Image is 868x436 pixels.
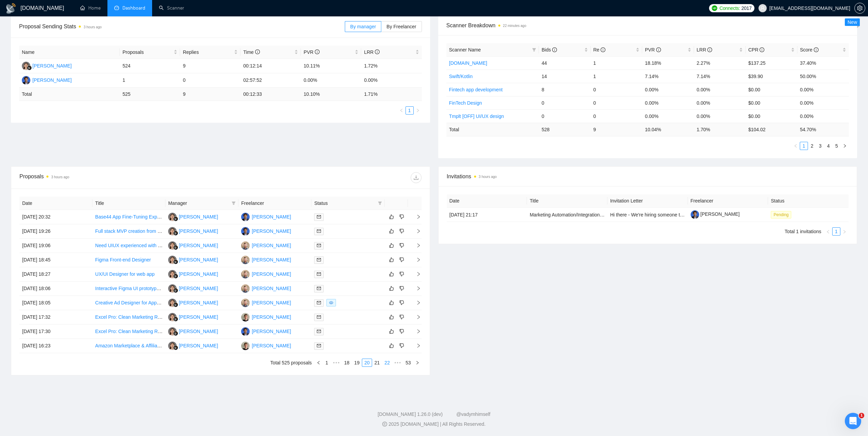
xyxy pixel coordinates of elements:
li: 1 [323,359,331,367]
span: like [389,329,394,334]
button: like [387,284,396,292]
span: Scanner Breakdown [446,21,849,30]
img: DU [241,227,250,236]
a: FinTech Design [449,100,482,106]
img: MR [241,313,250,321]
li: 18 [342,359,352,367]
a: 5 [833,142,840,150]
button: dislike [398,227,406,235]
td: 1 [120,73,180,88]
a: UX/UI Designer for web app [95,271,155,277]
a: setting [854,5,865,11]
td: 00:12:33 [240,88,301,101]
td: 02:57:52 [240,73,301,88]
td: 8 [539,83,591,96]
a: Fintech app development [449,87,503,92]
span: dashboard [114,5,119,10]
td: 0 [591,96,643,109]
span: info-circle [760,47,764,52]
td: 0 [539,96,591,109]
span: like [389,257,394,262]
button: like [387,270,396,278]
a: IN[PERSON_NAME] [241,285,291,291]
li: 21 [372,359,382,367]
span: like [389,228,394,234]
span: mail [317,215,321,219]
a: 1 [406,107,413,114]
div: [PERSON_NAME] [252,328,291,335]
span: setting [855,5,865,11]
span: Proposal Sending Stats [19,22,345,31]
img: gigradar-bm.png [173,317,178,321]
span: like [389,243,394,248]
img: KK [168,270,177,279]
div: [PERSON_NAME] [252,242,291,249]
td: 1.71 % [361,88,422,101]
div: [PERSON_NAME] [252,313,291,321]
span: download [411,175,421,180]
a: 2 [808,142,816,150]
span: dislike [399,329,404,334]
div: [PERSON_NAME] [179,313,218,321]
td: 0.00% [694,83,746,96]
img: DU [241,327,250,336]
span: By manager [350,24,376,29]
button: like [387,213,396,221]
a: KK[PERSON_NAME] [168,328,218,334]
div: [PERSON_NAME] [179,285,218,292]
span: mail [317,315,321,319]
span: mail [317,286,321,290]
a: DU[PERSON_NAME] [241,328,291,334]
a: Full stack MVP creation from scratch [95,228,173,234]
td: 14 [539,70,591,83]
a: Marketing Automation/Integration Project [530,212,616,217]
img: KK [168,342,177,350]
img: KK [22,62,30,70]
img: logo [5,3,16,14]
a: KK[PERSON_NAME] [168,314,218,319]
img: gigradar-bm.png [173,331,178,336]
a: MR[PERSON_NAME] [241,343,291,348]
span: like [389,214,394,220]
span: info-circle [601,47,605,52]
span: dislike [399,214,404,220]
span: Connects: [719,4,740,12]
button: dislike [398,270,406,278]
li: 1 [406,106,414,115]
span: dislike [399,343,404,348]
img: gigradar-bm.png [173,302,178,307]
a: [DOMAIN_NAME] [449,60,487,66]
span: left [399,108,403,112]
span: right [843,144,847,148]
td: 0.00% [797,96,849,109]
div: [PERSON_NAME] [252,213,291,221]
a: IN[PERSON_NAME] [241,257,291,262]
a: [PERSON_NAME] [691,211,740,217]
span: like [389,343,394,348]
td: 0.00% [642,83,694,96]
td: 0 [591,83,643,96]
a: Amazon Marketplace & Affiliate Manager (Wellness Industry) [95,343,223,348]
span: dislike [399,257,404,262]
span: LRR [364,49,380,55]
a: [DOMAIN_NAME] 1.26.0 (dev) [378,411,443,417]
img: gigradar-bm.png [173,216,178,221]
a: Pending [771,212,794,217]
img: gigradar-bm.png [173,274,178,279]
a: IN[PERSON_NAME] [241,242,291,248]
button: left [397,106,406,115]
a: KK[PERSON_NAME] [168,214,218,219]
img: KK [168,284,177,293]
img: IN [241,299,250,307]
a: KK[PERSON_NAME] [168,271,218,276]
span: info-circle [315,49,320,54]
a: KK[PERSON_NAME] [168,343,218,348]
a: DU[PERSON_NAME] [241,214,291,219]
img: DU [22,76,30,85]
span: info-circle [375,49,380,54]
span: dislike [399,286,404,291]
button: dislike [398,313,406,321]
td: Total [446,123,539,136]
span: filter [230,198,237,208]
li: 19 [352,359,362,367]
